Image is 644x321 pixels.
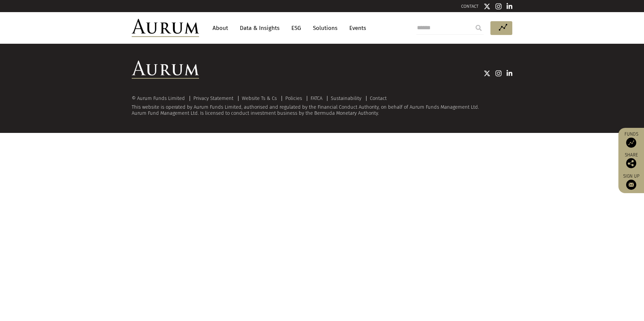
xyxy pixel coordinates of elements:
a: Events [346,22,366,34]
a: ESG [288,22,304,34]
img: Aurum Logo [132,61,199,79]
img: Aurum [132,19,199,37]
a: FATCA [311,95,322,101]
div: © Aurum Funds Limited [132,96,188,101]
a: Website Ts & Cs [242,95,277,101]
img: Instagram icon [495,70,502,77]
a: Privacy Statement [193,95,233,101]
img: Linkedin icon [507,3,513,10]
img: Linkedin icon [507,70,513,77]
a: Data & Insights [236,22,283,34]
a: CONTACT [461,4,479,9]
a: About [209,22,231,34]
img: Instagram icon [495,3,502,10]
img: Twitter icon [484,3,490,10]
a: Funds [622,131,641,148]
a: Policies [285,95,302,101]
img: Twitter icon [484,70,490,77]
a: Solutions [310,22,341,34]
div: This website is operated by Aurum Funds Limited, authorised and regulated by the Financial Conduc... [132,96,512,116]
a: Contact [370,95,387,101]
input: Submit [472,21,485,35]
a: Sustainability [331,95,361,101]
